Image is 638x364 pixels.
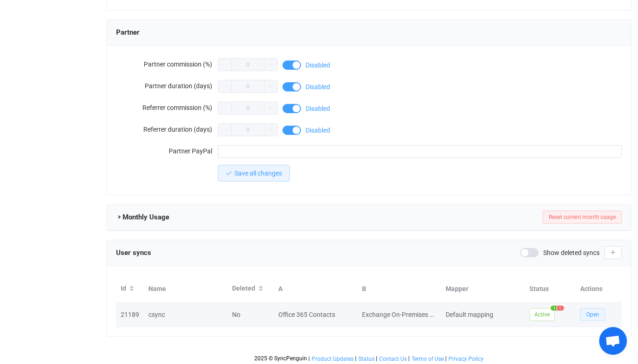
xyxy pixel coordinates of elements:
div: Actions [576,284,622,294]
span: | [308,355,310,362]
span: Contact Us [379,356,407,362]
label: Partner commission (%) [116,55,218,73]
span: 1 [557,306,564,311]
span: | [408,355,410,362]
button: Reset current month usage [543,211,622,224]
span: | [376,355,377,362]
label: Partner PayPal [116,142,218,160]
span: Open [586,311,599,318]
span: Terms of Use [411,356,444,362]
span: 2025 © SyncPenguin [254,355,307,362]
span: User syncs [116,246,151,260]
span: Monthly Usage [123,210,169,224]
div: B [357,284,441,294]
label: Referrer duration (days) [116,120,218,139]
span: Disabled [306,105,330,112]
a: Privacy Policy [448,356,484,362]
span: Save all changes [234,170,282,177]
span: Active [529,308,555,321]
div: Mapper [441,284,525,294]
span: | [355,355,356,362]
div: Deleted [227,281,274,297]
span: Partner [116,25,140,39]
div: A [274,284,357,294]
label: Partner duration (days) [116,77,218,95]
a: Terms of Use [411,356,444,362]
span: | [445,355,447,362]
div: Id [116,281,144,297]
span: Disabled [306,127,330,133]
span: Show deleted syncs [543,249,600,256]
span: Reset current month usage [549,214,616,220]
a: Contact Us [379,356,407,362]
span: 1 [551,306,557,311]
div: 21189 [116,309,144,320]
div: Status [525,284,576,294]
a: Open [580,310,605,318]
a: Product Updates [311,356,354,362]
span: Disabled [306,84,330,90]
div: No [227,309,274,320]
div: Open chat [599,327,627,355]
button: Save all changes [218,165,290,182]
div: Office 365 Contacts [274,309,356,320]
label: Referrer commission (%) [116,98,218,117]
button: Open [580,308,605,321]
span: Product Updates [312,356,354,362]
div: Exchange On-Premises Contacts [357,309,440,320]
div: csync [144,309,227,320]
span: Disabled [306,62,330,68]
div: Name [144,284,227,294]
span: Status [358,356,374,362]
div: Default mapping [441,309,524,320]
a: Status [358,356,375,362]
